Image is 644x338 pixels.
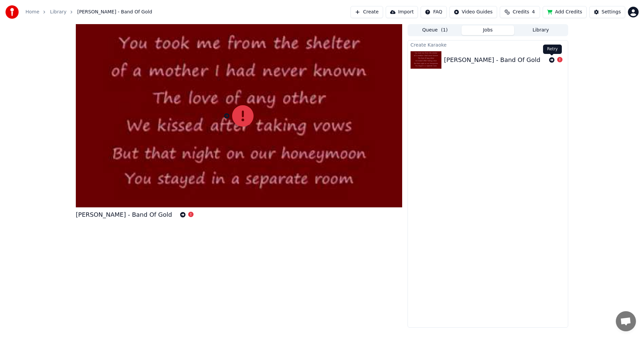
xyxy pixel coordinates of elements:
[76,210,172,219] div: [PERSON_NAME] - Band Of Gold
[449,6,497,18] button: Video Guides
[25,9,39,15] a: Home
[421,6,446,18] button: FAQ
[616,311,636,331] a: Open chat
[77,9,152,15] span: [PERSON_NAME] - Band Of Gold
[441,27,448,33] span: ( 1 )
[25,9,152,15] nav: breadcrumb
[5,5,19,19] img: youka
[351,6,383,18] button: Create
[50,9,66,15] a: Library
[386,6,418,18] button: Import
[543,45,562,54] div: Retry
[500,6,540,18] button: Credits4
[408,41,568,49] div: Create Karaoke
[514,25,567,35] button: Library
[513,9,529,15] span: Credits
[543,6,587,18] button: Add Credits
[589,6,625,18] button: Settings
[444,55,540,65] div: [PERSON_NAME] - Band Of Gold
[532,9,535,15] span: 4
[409,25,462,35] button: Queue
[462,25,515,35] button: Jobs
[602,9,621,15] div: Settings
